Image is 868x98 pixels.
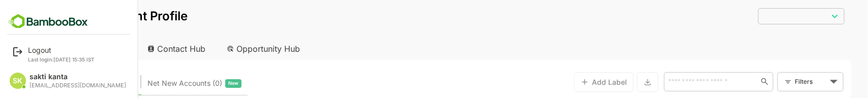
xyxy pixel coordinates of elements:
div: Newly surfaced ICP-fit accounts from Intent, Website, LinkedIn, and other engagement signals. [112,77,206,90]
button: Add Label [538,72,598,92]
div: [EMAIL_ADDRESS][DOMAIN_NAME] [29,82,126,89]
div: SK [10,73,26,89]
div: Contact Hub [104,38,179,60]
p: Last login: [DATE] 15:35 IST [28,56,95,62]
div: Filters [759,76,792,87]
div: Account Hub [16,38,100,60]
button: Export the selected data as CSV [602,72,623,92]
div: Opportunity Hub [183,38,274,60]
div: Logout [28,46,95,54]
div: Filters [758,71,808,92]
p: Unified Account Profile [16,10,152,22]
div: sakti kanta [29,73,126,81]
span: Net New Accounts ( 0 ) [112,77,187,90]
div: ​ [723,7,809,25]
span: Known accounts you’ve identified to target - imported from CRM, Offline upload, or promoted from ... [36,77,94,90]
span: New [193,77,203,90]
img: BambooboxFullLogoMark.5f36c76dfaba33ec1ec1367b70bb1252.svg [5,12,91,31]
